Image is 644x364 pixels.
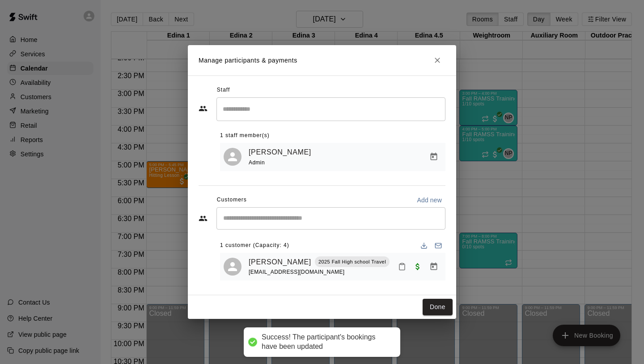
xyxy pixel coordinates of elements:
span: Waived payment [410,262,426,270]
span: Customers [217,193,247,207]
span: [EMAIL_ADDRESS][DOMAIN_NAME] [249,269,345,275]
p: Add new [417,196,442,205]
button: Email participants [431,238,445,253]
button: Manage bookings & payment [426,259,442,275]
button: Add new [413,193,445,207]
span: Admin [249,159,265,166]
svg: Staff [199,104,208,113]
button: Download list [417,238,431,253]
button: Manage bookings & payment [426,149,442,165]
svg: Customers [199,214,208,223]
span: 1 staff member(s) [220,129,270,143]
span: Staff [217,83,230,97]
button: Mark attendance [394,259,410,274]
div: Nick Pinkelman [224,148,241,166]
div: Success! The participant's bookings have been updated [262,333,391,351]
button: Close [429,52,445,68]
div: Grady Bright [224,258,241,276]
div: Start typing to search customers... [216,207,445,230]
div: Search staff [216,97,445,121]
a: [PERSON_NAME] [249,146,311,158]
p: Manage participants & payments [199,56,297,65]
span: 1 customer (Capacity: 4) [220,238,289,253]
a: [PERSON_NAME] [249,256,311,268]
p: 2025 Fall High school Travel [318,258,386,266]
button: Done [423,299,453,315]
